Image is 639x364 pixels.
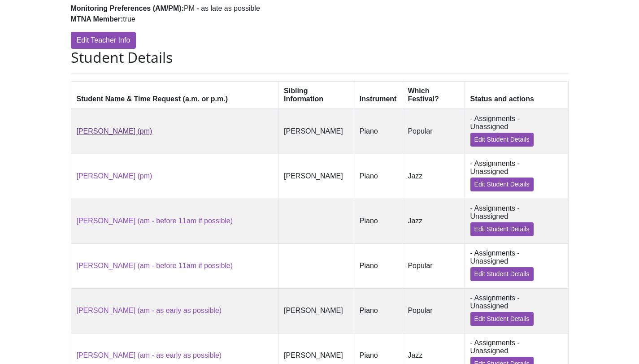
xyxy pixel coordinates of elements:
[71,4,184,12] strong: Monitoring Preferences (AM/PM):
[465,81,568,109] th: Status and actions
[470,133,534,147] a: Edit Student Details
[71,15,123,23] strong: MTNA Member:
[71,49,569,66] h2: Student Details
[465,199,568,243] td: - Assignments - Unassigned
[402,243,465,288] td: Popular
[77,262,233,269] a: [PERSON_NAME] (am - before 11am if possible)
[470,312,534,326] a: Edit Student Details
[77,172,152,180] a: [PERSON_NAME] (pm)
[354,243,402,288] td: Piano
[465,288,568,333] td: - Assignments - Unassigned
[470,267,534,281] a: Edit Student Details
[470,178,534,191] a: Edit Student Details
[278,288,354,333] td: [PERSON_NAME]
[465,109,568,154] td: - Assignments - Unassigned
[77,351,222,359] a: [PERSON_NAME] (am - as early as possible)
[71,14,313,25] li: true
[77,307,222,314] a: [PERSON_NAME] (am - as early as possible)
[354,109,402,154] td: Piano
[77,127,152,135] a: [PERSON_NAME] (pm)
[77,217,233,225] a: [PERSON_NAME] (am - before 11am if possible)
[402,199,465,243] td: Jazz
[354,81,402,109] th: Instrument
[354,288,402,333] td: Piano
[402,109,465,154] td: Popular
[278,81,354,109] th: Sibling Information
[354,199,402,243] td: Piano
[278,154,354,199] td: [PERSON_NAME]
[71,3,313,14] li: PM - as late as possible
[71,81,278,109] th: Student Name & Time Request (a.m. or p.m.)
[402,288,465,333] td: Popular
[402,81,465,109] th: Which Festival?
[465,154,568,199] td: - Assignments - Unassigned
[402,154,465,199] td: Jazz
[470,222,534,236] a: Edit Student Details
[71,32,136,49] a: Edit Teacher Info
[354,154,402,199] td: Piano
[278,109,354,154] td: [PERSON_NAME]
[465,243,568,288] td: - Assignments - Unassigned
